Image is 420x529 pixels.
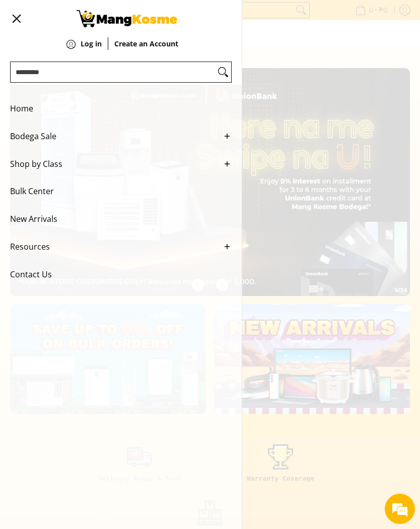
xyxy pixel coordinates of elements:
span: Resources [10,233,217,261]
span: Shop by Class [10,150,217,178]
a: Contact Us [10,261,232,288]
a: Log in [81,40,102,63]
span: Bulk Center [10,178,217,205]
strong: Create an Account [114,39,178,48]
strong: Log in [81,39,102,48]
a: Home [10,95,232,123]
span: New Arrivals [10,205,217,233]
a: New Arrivals [10,205,232,233]
a: Shop by Class [10,150,232,178]
img: Mang Kosme: Your Home Appliances Warehouse Sale Partner! [77,10,177,27]
a: Create an Account [114,40,178,63]
span: Contact Us [10,261,217,288]
span: Home [10,95,217,123]
span: Bodega Sale [10,123,217,150]
button: Search [215,62,231,82]
a: Bodega Sale [10,123,232,150]
a: Bulk Center [10,178,232,205]
a: Resources [10,233,232,261]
